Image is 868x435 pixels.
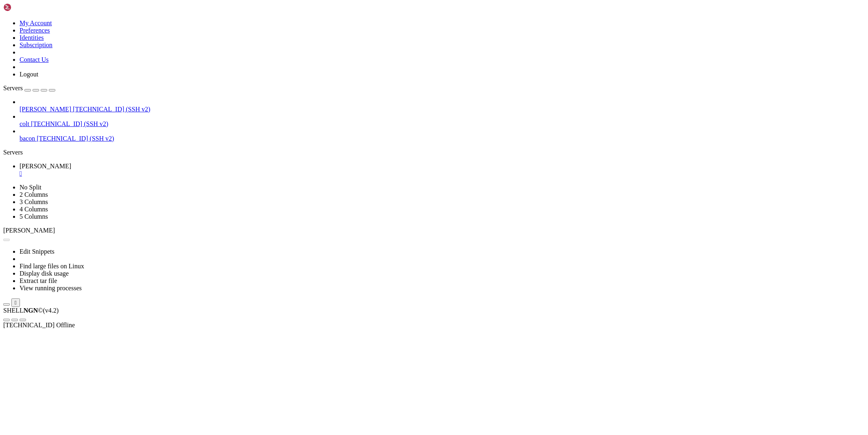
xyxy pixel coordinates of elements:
a: Logout [20,71,38,78]
a: [PERSON_NAME] [TECHNICAL_ID] (SSH v2) [20,106,865,113]
a: Contact Us [20,56,49,63]
span: Servers [3,85,23,91]
a: Preferences [20,27,50,34]
a:  [20,170,865,177]
div:  [15,300,17,306]
li: bacon [TECHNICAL_ID] (SSH v2) [20,128,865,142]
img: Shellngn [3,3,50,11]
span: [PERSON_NAME] [20,106,71,113]
li: colt [TECHNICAL_ID] (SSH v2) [20,113,865,128]
a: 5 Columns [20,213,48,220]
a: bacon [TECHNICAL_ID] (SSH v2) [20,135,865,142]
a: 2 Columns [20,191,48,198]
a: maus [20,163,865,177]
span: colt [20,120,29,127]
a: No Split [20,184,42,191]
li: [PERSON_NAME] [TECHNICAL_ID] (SSH v2) [20,98,865,113]
a: Servers [3,85,55,91]
a: Find large files on Linux [20,263,84,270]
span: [TECHNICAL_ID] (SSH v2) [31,120,108,127]
div: Servers [3,149,865,156]
span: bacon [20,135,35,142]
a: Extract tar file [20,277,57,284]
button:  [11,298,20,307]
span: [PERSON_NAME] [3,227,55,234]
a: Edit Snippets [20,248,55,255]
a: colt [TECHNICAL_ID] (SSH v2) [20,120,865,128]
a: View running processes [20,285,82,291]
a: 3 Columns [20,198,48,205]
a: My Account [20,20,52,26]
span: [TECHNICAL_ID] (SSH v2) [37,135,114,142]
a: Display disk usage [20,270,69,277]
a: 4 Columns [20,206,48,213]
span: [PERSON_NAME] [20,163,71,170]
a: Subscription [20,41,52,48]
a: Identities [20,34,44,41]
span: [TECHNICAL_ID] (SSH v2) [73,106,150,113]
